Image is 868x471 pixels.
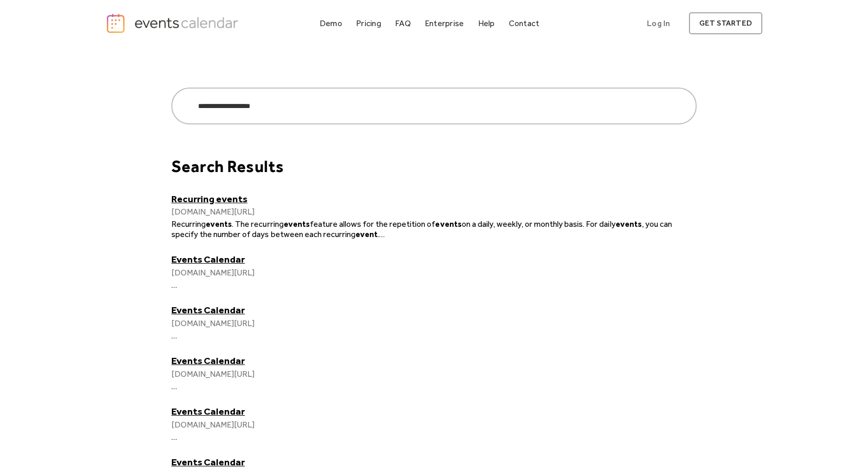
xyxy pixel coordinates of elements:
a: Pricing [352,16,385,30]
a: Enterprise [421,16,468,30]
span: … [171,331,177,340]
span: feature allows for the repetition of [310,219,436,229]
span: . The recurring [232,219,283,229]
strong: events [206,219,232,229]
div: Demo [320,20,342,26]
div: Help [478,20,495,26]
div: Pricing [356,20,381,26]
div: Search Results [171,157,697,176]
a: Recurring events [171,193,697,205]
strong: events [435,219,461,229]
a: Events Calendar [171,304,697,316]
span: Recurring [171,219,206,229]
span: … [171,432,177,442]
span: … [379,229,385,239]
strong: events [284,219,310,229]
span: … [171,381,177,391]
a: Contact [505,16,544,30]
a: Log In [637,12,680,34]
div: [DOMAIN_NAME][URL] [171,268,697,277]
div: Contact [509,20,540,26]
div: [DOMAIN_NAME][URL] [171,207,697,217]
a: Events Calendar [171,405,697,417]
span: , you can specify the number of days between each recurring [171,219,672,239]
strong: events [616,219,642,229]
a: Help [474,16,499,30]
div: [DOMAIN_NAME][URL] [171,318,697,328]
div: FAQ [395,20,411,26]
span: . [378,229,379,239]
div: Enterprise [425,20,464,26]
a: Events Calendar [171,456,697,468]
a: Events Calendar [171,355,697,367]
strong: event [356,229,378,239]
span: on a daily, weekly, or monthly basis. For daily [462,219,616,229]
a: FAQ [391,16,415,30]
div: [DOMAIN_NAME][URL] [171,369,697,379]
a: home [106,13,241,34]
a: get started [689,12,762,34]
span: … [171,280,177,290]
div: [DOMAIN_NAME][URL] [171,420,697,430]
a: Demo [315,16,346,30]
a: Events Calendar [171,253,697,265]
